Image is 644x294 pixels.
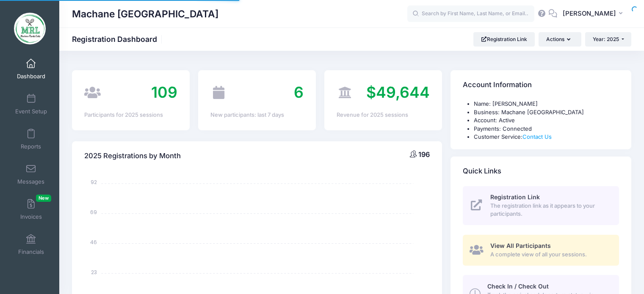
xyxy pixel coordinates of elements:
[294,83,304,102] span: 6
[474,125,619,133] li: Payments: Connected
[463,235,619,266] a: View All Participants A complete view of all your sessions.
[72,35,164,44] h1: Registration Dashboard
[585,32,631,47] button: Year: 2025
[84,144,181,168] h4: 2025 Registrations by Month
[418,150,430,159] span: 196
[487,283,549,290] span: Check In / Check Out
[473,32,535,47] a: Registration Link
[17,73,45,80] span: Dashboard
[474,108,619,117] li: Business: Machane [GEOGRAPHIC_DATA]
[563,9,616,18] span: [PERSON_NAME]
[91,239,97,246] tspan: 46
[407,5,534,22] input: Search by First Name, Last Name, or Email...
[463,73,532,97] h4: Account Information
[20,213,42,220] span: Invoices
[11,89,51,119] a: Event Setup
[91,179,97,186] tspan: 92
[366,83,430,102] span: $49,644
[11,195,51,224] a: InvoicesNew
[11,124,51,154] a: Reports
[36,195,51,202] span: New
[91,209,97,216] tspan: 69
[11,230,51,259] a: Financials
[490,242,551,249] span: View All Participants
[17,178,44,185] span: Messages
[474,133,619,141] li: Customer Service:
[490,202,609,218] span: The registration link as it appears to your participants.
[18,248,44,256] span: Financials
[15,108,47,115] span: Event Setup
[474,116,619,125] li: Account: Active
[522,133,552,140] a: Contact Us
[11,54,51,84] a: Dashboard
[11,159,51,189] a: Messages
[91,268,97,275] tspan: 23
[490,193,540,201] span: Registration Link
[474,100,619,108] li: Name: [PERSON_NAME]
[337,111,430,119] div: Revenue for 2025 sessions
[72,4,218,24] h1: Machane [GEOGRAPHIC_DATA]
[21,143,41,150] span: Reports
[151,83,177,102] span: 109
[14,13,46,44] img: Machane Racket Lake
[490,250,609,259] span: A complete view of all your sessions.
[463,159,501,183] h4: Quick Links
[557,4,631,24] button: [PERSON_NAME]
[593,36,619,42] span: Year: 2025
[84,111,177,119] div: Participants for 2025 sessions
[210,111,304,119] div: New participants: last 7 days
[539,32,581,47] button: Actions
[463,186,619,225] a: Registration Link The registration link as it appears to your participants.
